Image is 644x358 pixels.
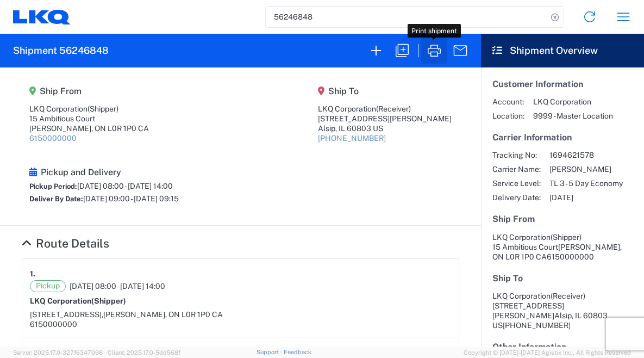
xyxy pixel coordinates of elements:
[492,342,633,352] h5: Other Information
[29,195,83,203] span: Deliver By Date:
[29,104,149,114] div: LKQ Corporation
[13,44,109,57] h2: Shipment 56246848
[503,321,571,330] span: [PHONE_NUMBER]
[266,7,547,27] input: Shipment, tracking or reference number
[29,124,149,133] div: [PERSON_NAME], ON L0R 1P0 CA
[318,104,452,114] div: LKQ Corporation
[492,291,633,330] address: Alsip, IL 60803 US
[29,134,77,143] a: 6150000000
[29,86,149,96] h5: Ship From
[549,150,623,160] span: 1694621578
[492,232,633,262] address: [PERSON_NAME], ON L0R 1P0 CA
[492,273,633,283] h5: Ship To
[549,164,623,174] span: [PERSON_NAME]
[284,349,311,355] a: Feedback
[492,164,541,174] span: Carrier Name:
[549,193,623,202] span: [DATE]
[30,297,126,305] strong: LKQ Corporation
[30,280,66,292] span: Pickup
[492,97,524,107] span: Account:
[551,233,582,242] span: (Shipper)
[492,111,524,121] span: Location:
[318,86,452,96] h5: Ship To
[108,349,180,356] span: Client: 2025.17.0-5dd568f
[30,267,35,280] strong: 1.
[547,252,594,261] span: 6150000000
[22,237,109,250] a: Hide Details
[533,111,613,121] span: 9999 - Master Location
[376,104,411,113] span: (Receiver)
[549,178,623,188] span: TL 3 - 5 Day Economy
[29,182,77,190] span: Pickup Period:
[87,104,118,113] span: (Shipper)
[13,349,103,356] span: Server: 2025.17.0-327f6347098
[91,297,126,305] span: (Shipper)
[533,97,613,107] span: LKQ Corporation
[257,349,284,355] a: Support
[318,114,452,124] div: [STREET_ADDRESS][PERSON_NAME]
[492,178,541,188] span: Service Level:
[77,182,173,190] span: [DATE] 08:00 - [DATE] 14:00
[492,150,541,160] span: Tracking No:
[103,310,223,319] span: [PERSON_NAME], ON L0R 1P0 CA
[492,193,541,202] span: Delivery Date:
[464,348,631,357] span: Copyright © [DATE]-[DATE] Agistix Inc., All Rights Reserved
[492,292,585,320] span: LKQ Corporation [STREET_ADDRESS][PERSON_NAME]
[318,134,386,143] a: [PHONE_NUMBER]
[30,319,451,329] div: 6150000000
[492,233,551,242] span: LKQ Corporation
[83,194,179,203] span: [DATE] 09:00 - [DATE] 09:15
[492,132,633,143] h5: Carrier Information
[551,292,585,300] span: (Receiver)
[492,214,633,224] h5: Ship From
[29,114,149,124] div: 15 Ambitious Court
[70,281,165,291] span: [DATE] 08:00 - [DATE] 14:00
[318,124,452,133] div: Alsip, IL 60803 US
[30,310,103,319] span: [STREET_ADDRESS],
[492,243,558,251] span: 15 Ambitious Court
[29,167,179,177] h5: Pickup and Delivery
[492,79,633,89] h5: Customer Information
[481,34,644,67] header: Shipment Overview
